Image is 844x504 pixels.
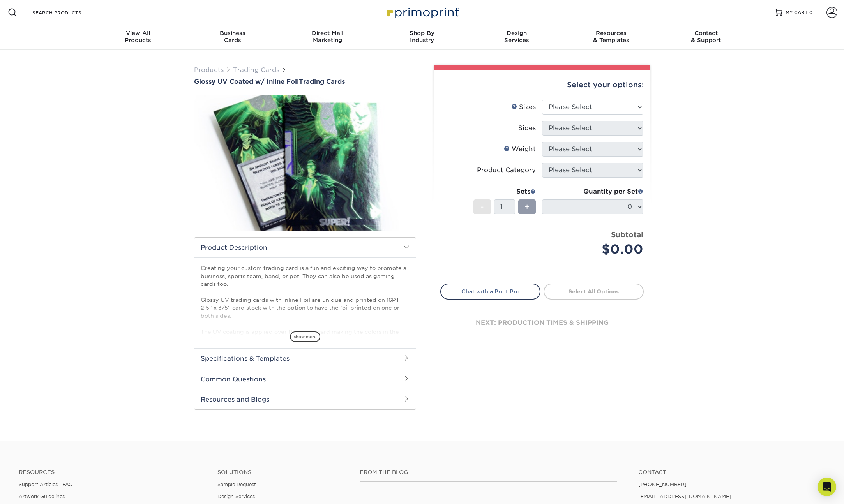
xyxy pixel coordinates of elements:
[659,30,753,37] span: Contact
[19,469,206,476] h4: Resources
[19,481,73,487] a: Support Articles | FAQ
[638,481,687,487] a: [PHONE_NUMBER]
[32,8,108,17] input: SEARCH PRODUCTS.....
[518,123,536,133] div: Sides
[440,70,644,100] div: Select your options:
[469,25,564,50] a: DesignServices
[440,300,644,346] div: next: production times & shipping
[194,78,416,85] h1: Trading Cards
[564,25,659,50] a: Resources& Templates
[659,25,753,50] a: Contact& Support
[564,30,659,37] span: Resources
[91,30,185,44] div: Products
[280,30,375,44] div: Marketing
[185,30,280,44] div: Cards
[818,478,836,496] div: Open Intercom Messenger
[473,187,536,196] div: Sets
[217,469,348,476] h4: Solutions
[194,86,416,240] img: Glossy UV Coated w/ Inline Foil 01
[383,4,461,21] img: Primoprint
[511,102,536,112] div: Sizes
[91,30,185,37] span: View All
[194,348,416,368] h2: Specifications & Templates
[480,201,484,213] span: -
[638,469,825,476] a: Contact
[504,145,536,154] div: Weight
[280,25,375,50] a: Direct MailMarketing
[280,30,375,37] span: Direct Mail
[544,284,644,299] a: Select All Options
[375,30,470,37] span: Shop By
[194,369,416,389] h2: Common Questions
[469,30,564,37] span: Design
[611,230,643,239] strong: Subtotal
[477,166,536,175] div: Product Category
[360,469,617,476] h4: From the Blog
[217,481,256,487] a: Sample Request
[194,78,416,85] a: Glossy UV Coated w/ Inline FoilTrading Cards
[194,389,416,409] h2: Resources and Blogs
[548,240,643,259] div: $0.00
[469,30,564,44] div: Services
[290,331,320,342] span: show more
[233,66,279,74] a: Trading Cards
[809,10,813,15] span: 0
[786,9,808,16] span: MY CART
[201,264,410,351] p: Creating your custom trading card is a fun and exciting way to promote a business, sports team, b...
[91,25,185,50] a: View AllProducts
[564,30,659,44] div: & Templates
[19,493,65,499] a: Artwork Guidelines
[194,238,416,257] h2: Product Description
[542,187,643,196] div: Quantity per Set
[375,25,470,50] a: Shop ByIndustry
[185,25,280,50] a: BusinessCards
[638,493,731,499] a: [EMAIL_ADDRESS][DOMAIN_NAME]
[185,30,280,37] span: Business
[217,493,255,499] a: Design Services
[194,78,299,85] span: Glossy UV Coated w/ Inline Foil
[659,30,753,44] div: & Support
[194,66,224,74] a: Products
[524,201,530,213] span: +
[440,284,540,299] a: Chat with a Print Pro
[375,30,470,44] div: Industry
